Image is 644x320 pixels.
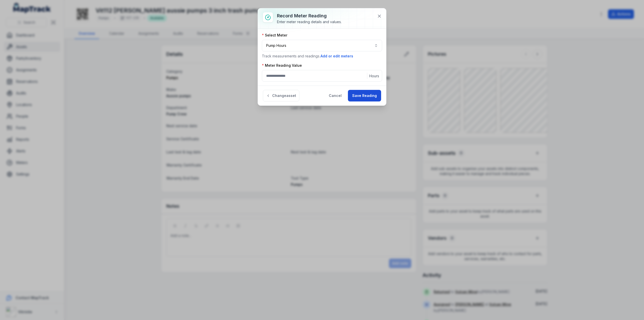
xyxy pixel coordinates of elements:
button: Cancel [325,90,346,101]
input: :rlb:-form-item-label [262,70,382,82]
div: Enter meter reading details and values. [277,19,342,24]
button: Pump Hours [262,40,382,51]
button: Add or edit meters [320,53,353,59]
p: Track measurements and readings. [262,53,382,59]
label: Select Meter [262,33,287,38]
button: Save Reading [348,90,381,101]
button: Changeasset [263,90,299,101]
label: Meter Reading Value [262,63,302,68]
h3: Record meter reading [277,12,342,19]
